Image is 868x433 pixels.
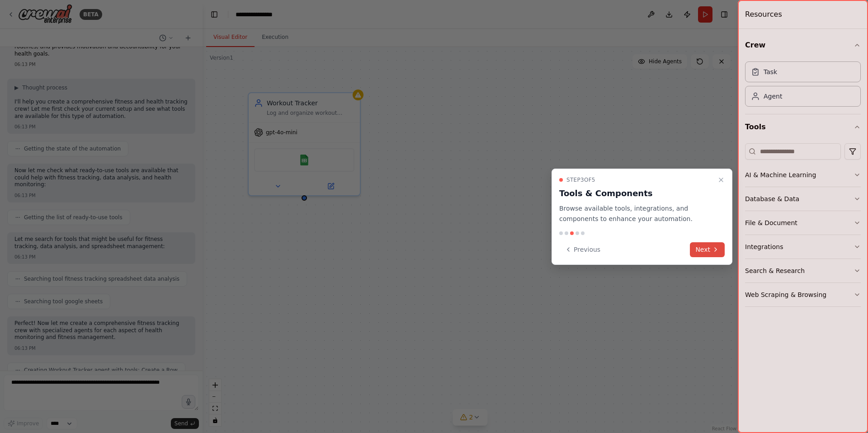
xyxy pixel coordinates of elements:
button: Hide left sidebar [208,8,221,21]
h3: Tools & Components [559,187,714,200]
button: Previous [559,242,606,257]
button: Next [690,242,725,257]
p: Browse available tools, integrations, and components to enhance your automation. [559,203,714,224]
span: Step 3 of 5 [566,176,595,184]
button: Close walkthrough [716,174,726,185]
